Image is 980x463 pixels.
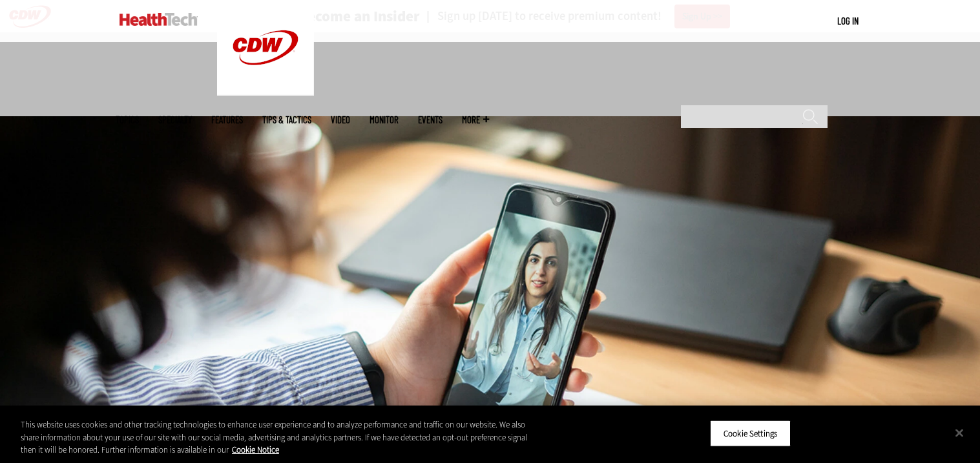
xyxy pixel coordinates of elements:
[370,115,399,125] a: MonITor
[217,85,314,99] a: CDW
[116,115,139,125] span: Topics
[158,115,192,125] span: Specialty
[211,115,243,125] a: Features
[837,15,859,26] a: Log in
[262,115,311,125] a: Tips & Tactics
[232,444,279,455] a: More information about your privacy
[462,115,489,125] span: More
[837,14,859,28] div: User menu
[945,418,974,447] button: Close
[21,418,539,457] div: This website uses cookies and other tracking technologies to enhance user experience and to analy...
[120,13,198,26] img: Home
[710,420,791,447] button: Cookie Settings
[418,115,443,125] a: Events
[331,115,350,125] a: Video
